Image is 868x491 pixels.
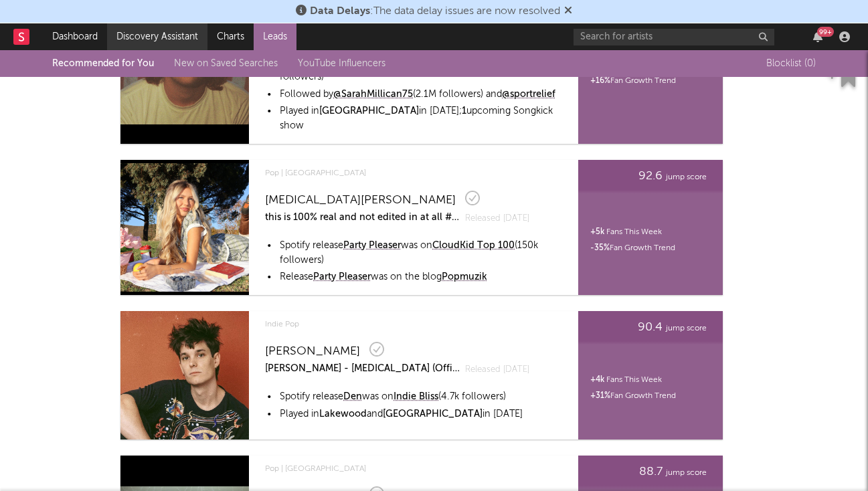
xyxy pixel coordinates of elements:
a: New on Saved Searches [174,59,278,68]
a: @SarahMillican75 [333,88,413,102]
div: [PERSON_NAME] [265,343,360,359]
a: Discovery Assistant [107,23,207,50]
a: Charts [207,23,254,50]
a: @sportrelief [502,88,555,102]
td: Played in in [DATE]; upcoming Songkick show [279,104,565,134]
span: Released [DATE] [465,361,529,379]
div: 99 + [817,27,834,37]
span: +16% [590,77,610,85]
td: Release was on the blog [279,270,565,286]
td: • [266,270,278,286]
span: -35% [590,244,610,252]
a: Party Pleaser [343,239,401,254]
span: 88.7 [639,464,663,480]
span: 90.4 [638,319,663,335]
span: Blocklist [766,59,816,68]
a: Party Pleaser [313,270,371,285]
div: Fans This Week [590,372,662,388]
span: Pop | [GEOGRAPHIC_DATA] [265,165,566,181]
div: Fan Growth Trend [590,388,676,404]
td: • [266,87,278,103]
a: this is 100% real and not edited in at all #singersongwriter #originalsong #cats [265,208,461,227]
span: Lakewood [319,409,367,419]
button: 99+ [813,31,822,42]
a: Dashboard [43,23,107,50]
span: Data Delays [310,6,370,17]
a: Indie Bliss [394,390,438,405]
a: Den [343,390,362,405]
div: Fans This Week [590,224,662,240]
div: Fan Growth Trend [590,240,675,256]
div: [MEDICAL_DATA][PERSON_NAME] [265,192,456,208]
span: 92.6 [638,168,663,184]
span: Dismiss [564,6,572,17]
span: [GEOGRAPHIC_DATA] [383,409,483,419]
span: 1 [462,106,466,116]
span: Indie Pop [265,316,566,332]
span: ( 0 ) [804,56,816,72]
input: Search for artists [574,29,774,45]
a: CloudKid Top 100 [432,239,515,254]
td: Played in and in [DATE] [279,407,523,423]
span: + 5k [590,228,604,236]
div: Fan Growth Trend [590,73,676,89]
a: YouTube Influencers [298,59,385,68]
a: [PERSON_NAME] - [MEDICAL_DATA] (Official Video) [265,359,461,379]
div: jump score [586,168,707,185]
span: +31% [590,392,610,400]
td: • [266,389,278,405]
td: • [266,104,278,134]
a: Popmuzik [442,270,487,285]
div: jump score [586,319,707,336]
td: • [266,407,278,423]
div: jump score [586,464,707,481]
span: + 4k [590,376,604,384]
td: • [266,238,278,268]
td: Spotify release was on (150k followers) [279,238,565,268]
span: Released [DATE] [465,210,529,227]
td: Followed by (2.1M followers) and [279,87,565,103]
span: Pop | [GEOGRAPHIC_DATA] [265,461,566,477]
span: : The data delay issues are now resolved [310,6,560,17]
a: Leads [254,23,296,50]
span: [GEOGRAPHIC_DATA] [319,106,419,116]
td: Spotify release was on (4.7k followers) [279,389,523,405]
